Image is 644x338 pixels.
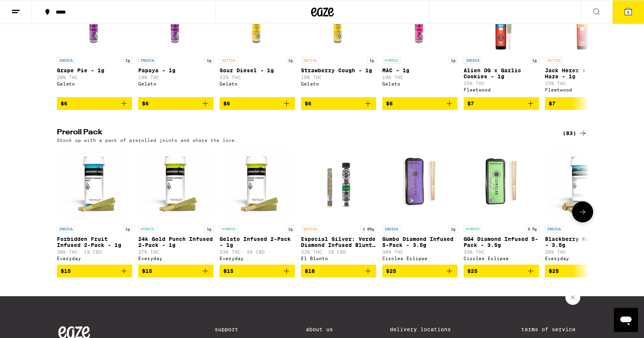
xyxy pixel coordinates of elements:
div: Gelato [220,81,295,86]
p: 33% THC: 2% CBD [220,250,295,254]
button: Add to bag [220,265,295,277]
p: Grape Pie - 1g [57,67,132,73]
p: 38% THC: 1% CBD [57,250,132,254]
span: Hi. Need any help? [5,5,54,11]
span: $25 [467,268,478,274]
p: Sour Diesel - 1g [220,67,295,73]
button: Add to bag [301,97,376,110]
p: Jack Herer x Blueberry Haze - 1g [545,67,620,79]
span: $25 [549,268,559,274]
span: $25 [386,268,396,274]
p: 1g [449,57,458,64]
span: $6 [61,100,67,107]
div: Gelato [138,81,214,86]
button: Add to bag [57,97,132,110]
button: Add to bag [464,97,539,110]
div: Gelato [301,81,376,86]
p: INDICA [382,225,400,232]
a: Delivery Locations [390,326,464,332]
div: Fleetwood [545,87,620,92]
div: Gelato [57,81,132,86]
button: Add to bag [464,265,539,277]
div: El Blunto [301,256,376,261]
p: 33% THC [464,250,539,254]
a: Open page for Gelato Infused 2-Pack - 1g from Everyday [220,146,295,265]
p: 23% THC [545,81,620,86]
p: SATIVA [301,225,319,232]
p: Gumbo Diamond Infused 5-Pack - 3.5g [382,236,458,248]
p: 1g [286,225,295,232]
div: Gelato [382,81,458,86]
a: Open page for Forbidden Fruit Infused 2-Pack - 1g from Everyday [57,146,132,265]
button: Add to bag [220,97,295,110]
p: Especial Silver: Verde Diamond Infused Blunt - 1.65g [301,236,376,248]
img: El Blunto - Especial Silver: Verde Diamond Infused Blunt - 1.65g [301,146,376,222]
button: Add to bag [382,265,458,277]
a: About Us [306,326,333,332]
p: 32% THC: 1% CBD [301,250,376,254]
button: Add to bag [301,265,376,277]
div: Circles Eclipse [382,256,458,261]
p: Papaya - 1g [138,67,214,73]
span: $15 [223,268,233,274]
p: 30% THC [382,250,458,254]
span: $7 [467,100,474,107]
div: Everyday [57,256,132,261]
p: 1g [204,225,214,232]
p: 20% THC [57,75,132,80]
div: Everyday [138,256,214,261]
button: 5 [612,0,644,24]
button: Add to bag [382,97,458,110]
div: Fleetwood [464,87,539,92]
a: Open page for Blackberry Kush 5-Pack - 3.5g from Everyday [545,146,620,265]
p: INDICA [464,57,482,64]
img: Everyday - Forbidden Fruit Infused 2-Pack - 1g [57,146,132,222]
span: $6 [142,100,149,107]
span: $6 [305,100,311,107]
p: Forbidden Fruit Infused 2-Pack - 1g [57,236,132,248]
p: 19% THC [382,75,458,80]
span: $6 [223,100,230,107]
img: Circles Eclipse - GG4 Diamond Infused 5-Pack - 3.5g [464,146,539,222]
div: Circles Eclipse [464,256,539,261]
a: Open page for Gumbo Diamond Infused 5-Pack - 3.5g from Circles Eclipse [382,146,458,265]
div: Everyday [220,256,295,261]
span: $6 [386,100,393,107]
p: 1g [123,225,132,232]
p: 3.5g [525,225,539,232]
button: Add to bag [545,97,620,110]
p: 1g [286,57,295,64]
p: INDICA [57,57,75,64]
p: 1g [123,57,132,64]
img: Everyday - 24k Gold Punch Infused 2-Pack - 1g [138,146,214,222]
a: Terms of Service [521,326,586,332]
a: Open page for 24k Gold Punch Infused 2-Pack - 1g from Everyday [138,146,214,265]
p: 19% THC [138,75,214,80]
a: Open page for Especial Silver: Verde Diamond Infused Blunt - 1.65g from El Blunto [301,146,376,265]
p: 27% THC [138,250,214,254]
a: Support [215,326,249,332]
p: SATIVA [220,57,238,64]
p: HYBRID [220,225,238,232]
p: 22% THC [220,75,295,80]
p: 1g [367,57,376,64]
button: Add to bag [57,265,132,277]
p: 26% THC [545,250,620,254]
p: GG4 Diamond Infused 5-Pack - 3.5g [464,236,539,248]
button: Add to bag [545,265,620,277]
p: 1g [204,57,214,64]
p: 1g [449,225,458,232]
p: 1g [530,57,539,64]
p: HYBRID [382,57,400,64]
p: Stock up with a pack of prerolled joints and share the love. [57,138,238,143]
p: Alien OG x Garlic Cookies - 1g [464,67,539,79]
p: 25% THC [464,81,539,86]
p: 19% THC [301,75,376,80]
img: Circles Eclipse - Gumbo Diamond Infused 5-Pack - 3.5g [382,146,458,222]
p: Blackberry Kush 5-Pack - 3.5g [545,236,620,248]
span: $7 [549,100,555,107]
div: Everyday [545,256,620,261]
p: 1.65g [360,225,376,232]
iframe: Button to launch messaging window [614,308,638,332]
button: Add to bag [138,97,214,110]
